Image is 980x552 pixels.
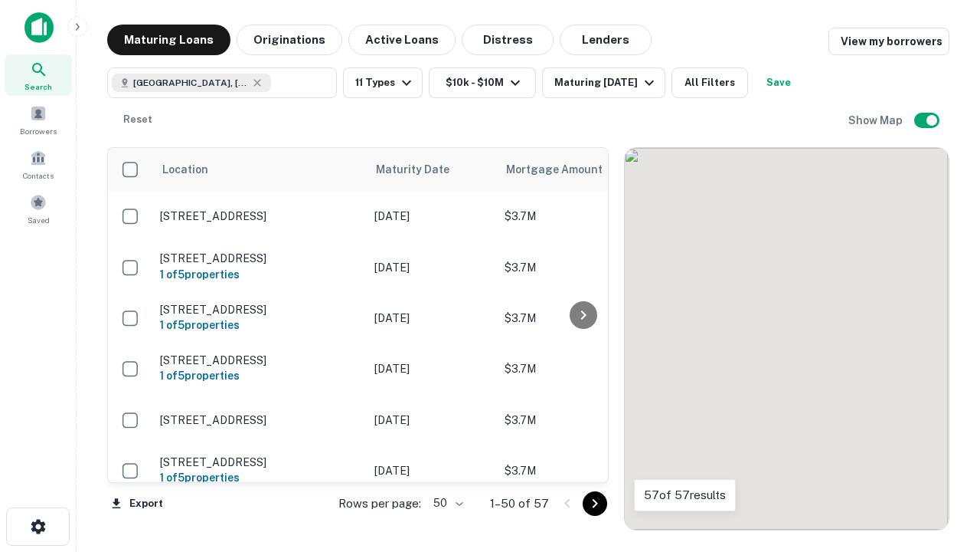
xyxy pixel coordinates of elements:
a: Search [5,54,72,96]
th: Location [152,148,367,191]
p: $3.7M [505,259,658,276]
span: Saved [28,214,50,226]
p: [DATE] [374,412,489,429]
a: Saved [5,188,72,229]
p: [DATE] [374,310,489,327]
th: Mortgage Amount [497,148,665,191]
span: Search [24,80,52,93]
button: Save your search to get updates of matches that match your search criteria. [754,67,803,98]
p: $3.7M [505,208,658,225]
button: Originations [237,25,342,55]
p: Rows per page: [338,495,421,513]
p: [DATE] [374,208,489,225]
span: [GEOGRAPHIC_DATA], [GEOGRAPHIC_DATA] [133,76,248,90]
p: [DATE] [374,259,489,276]
iframe: Chat Widget [903,380,980,454]
h6: 1 of 5 properties [160,266,359,283]
p: [DATE] [374,360,489,377]
p: [DATE] [374,462,489,479]
button: Go to next page [583,491,607,516]
button: $10k - $10M [429,67,536,98]
a: Contacts [5,143,72,185]
p: [STREET_ADDRESS] [160,251,359,265]
button: Active Loans [348,25,456,55]
button: Reset [113,104,162,135]
p: 1–50 of 57 [490,495,549,513]
p: $3.7M [505,462,658,479]
p: [STREET_ADDRESS] [160,413,359,427]
button: Maturing [DATE] [542,67,665,98]
button: Lenders [560,25,652,55]
p: [STREET_ADDRESS] [160,353,359,367]
p: $3.7M [505,412,658,429]
p: $3.7M [505,360,658,377]
button: 11 Types [343,67,423,98]
a: Borrowers [5,99,72,140]
p: [STREET_ADDRESS] [160,209,359,223]
h6: 1 of 5 properties [160,317,359,333]
th: Maturity Date [367,148,497,191]
p: 57 of 57 results [644,486,726,504]
div: Maturing [DATE] [554,74,658,92]
span: Borrowers [20,125,57,137]
button: All Filters [671,67,748,98]
button: Export [107,492,167,515]
button: Distress [462,25,554,55]
span: Maturity Date [376,160,469,179]
div: 0 0 [625,148,949,530]
span: Mortgage Amount [506,160,622,179]
p: [STREET_ADDRESS] [160,455,359,469]
button: Maturing Loans [107,25,230,55]
img: capitalize-icon.png [24,12,54,43]
p: [STREET_ADDRESS] [160,303,359,317]
h6: Show Map [848,112,905,129]
a: View my borrowers [828,28,949,55]
span: Contacts [23,169,54,182]
div: 50 [427,492,465,514]
h6: 1 of 5 properties [160,469,359,486]
span: Location [162,160,208,179]
p: $3.7M [505,310,658,327]
h6: 1 of 5 properties [160,367,359,384]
